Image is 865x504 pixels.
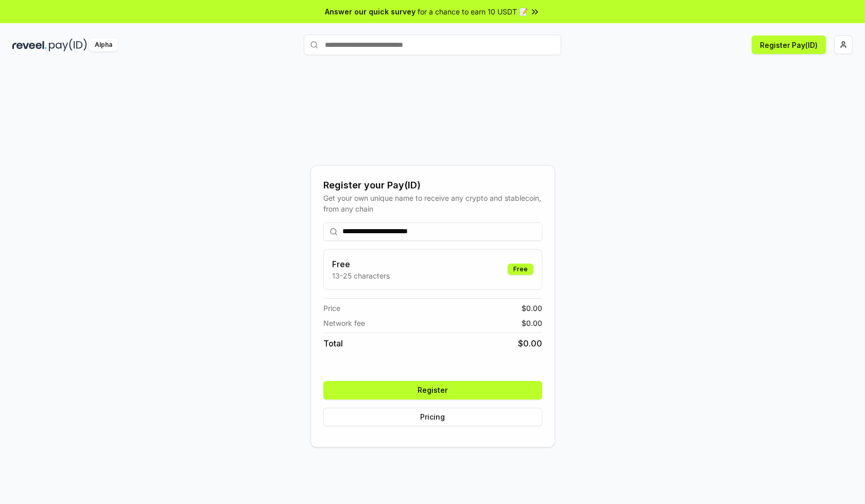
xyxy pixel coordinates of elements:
button: Pricing [323,408,542,426]
span: for a chance to earn 10 USDT 📝 [418,6,528,17]
div: Get your own unique name to receive any crypto and stablecoin, from any chain [323,193,542,214]
h3: Free [332,258,390,270]
button: Register [323,381,542,399]
img: pay_id [49,39,87,51]
p: 13-25 characters [332,270,390,281]
div: Free [508,264,533,275]
span: $ 0.00 [522,303,542,314]
div: Alpha [89,39,118,51]
span: Answer our quick survey [325,6,416,17]
span: Network fee [323,318,365,328]
div: Register your Pay(ID) [323,178,542,193]
img: reveel_dark [12,39,47,51]
button: Register Pay(ID) [752,36,826,54]
span: $ 0.00 [518,337,542,350]
span: Total [323,337,343,350]
span: $ 0.00 [522,318,542,328]
span: Price [323,303,340,314]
